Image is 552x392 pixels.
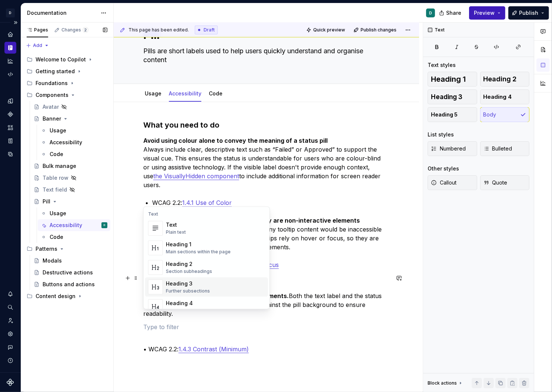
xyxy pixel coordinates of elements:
div: Welcome to Copilot [24,54,110,65]
div: Foundations [24,77,110,89]
a: Code [38,231,110,243]
span: 2 [83,27,88,33]
span: Heading 2 [484,75,517,83]
button: Heading 1 [428,72,477,87]
span: Publish changes [361,27,397,33]
div: Pages [27,27,48,33]
div: Main sections within the page [166,249,231,255]
div: Bulk manage [43,162,76,170]
div: Code [206,85,225,101]
span: Heading 5 [431,111,458,118]
div: Assets [4,122,16,134]
span: Draft [204,27,215,33]
div: Section subheadings [166,268,212,274]
div: Usage [142,85,164,101]
a: Storybook stories [4,135,16,147]
div: Patterns [24,243,110,255]
span: Quote [484,179,508,186]
div: Usage [50,210,66,217]
div: Details in subsections [166,308,214,314]
button: Notifications [4,288,16,300]
div: Text [166,221,186,229]
div: Usage [50,127,66,134]
div: Other styles [428,165,459,172]
a: Home [4,28,16,40]
a: Avatar [31,101,110,113]
a: Invite team [4,315,16,327]
a: Data sources [4,148,16,160]
div: Text styles [428,61,456,69]
div: Getting started [24,65,110,77]
span: This page has been edited. [128,27,189,33]
span: Bulleted [484,145,512,152]
a: Documentation [4,42,16,54]
a: Design tokens [4,95,16,107]
div: Content design [36,293,76,300]
button: Contact support [4,341,16,353]
div: Heading 2 [166,260,212,268]
div: Code [50,233,63,241]
a: Accessibility [38,136,110,148]
div: Plain text [166,229,186,235]
a: Usage [38,207,110,219]
div: Page tree [24,54,110,302]
div: D [429,10,432,16]
button: Quote [480,175,530,190]
div: Changes [61,27,88,33]
textarea: Pills are short labels used to help users quickly understand and organise content [142,45,388,66]
div: Pill [43,198,50,205]
div: Table row [43,174,68,182]
a: 1.4.3 Contrast (Minimum) [178,345,249,353]
button: D [1,5,19,21]
button: Callout [428,175,477,190]
div: List styles [428,131,454,138]
button: Heading 4 [480,89,530,104]
div: Accessibility [50,222,82,229]
div: Modals [43,257,62,264]
p: Always include clear, descriptive text such as “Failed” or Approved” to support the visual cue. T... [143,136,389,189]
a: Table row [31,172,110,184]
a: the VisuallyHidden component [153,172,239,180]
a: Pill [31,196,110,207]
div: Further subsections [166,288,210,294]
p: WCAG 2.2: [152,198,389,207]
div: Documentation [27,9,97,17]
div: Welcome to Copilot [36,56,86,63]
a: Modals [31,255,110,267]
a: Destructive actions [31,267,110,278]
div: Banner [43,115,61,122]
div: Content design [24,290,110,302]
a: Bulk manage [31,160,110,172]
a: Analytics [4,55,16,67]
span: Numbered [431,145,466,152]
a: Banner [31,113,110,125]
a: Code automation [4,68,16,80]
a: Components [4,108,16,120]
div: Components [24,89,110,101]
div: Heading 1 [166,241,231,248]
a: AccessibilityD [38,219,110,231]
div: D [6,9,15,17]
div: Text field [43,186,67,193]
div: Heading 3 [166,280,210,287]
div: Block actions [428,380,457,386]
a: 1.4.1 Use of Color [182,199,232,206]
h3: What you need to do [143,120,389,130]
button: Quick preview [304,25,348,35]
button: Publish [508,6,549,20]
strong: Avoid using colour alone to convey the meaning of a status pill [143,137,328,144]
div: Suggestions [144,207,270,309]
button: Search ⌘K [4,301,16,313]
a: Settings [4,328,16,340]
span: Publish [519,9,538,17]
div: Components [36,91,68,99]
